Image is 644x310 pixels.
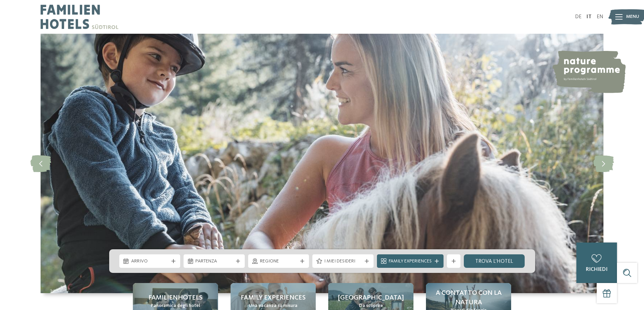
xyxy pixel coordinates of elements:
span: Partenza [195,258,233,265]
a: trova l’hotel [464,254,525,268]
span: Arrivo [131,258,169,265]
span: Family Experiences [389,258,432,265]
span: Da scoprire [359,303,383,309]
a: richiedi [576,243,617,283]
a: IT [587,14,592,20]
img: Family hotel Alto Adige: the happy family places! [41,34,603,293]
span: Una vacanza su misura [249,303,297,309]
span: A contatto con la natura [433,288,504,307]
span: [GEOGRAPHIC_DATA] [338,293,404,303]
img: nature programme by Familienhotels Südtirol [551,51,626,93]
span: Familienhotels [148,293,202,303]
a: DE [575,14,581,20]
span: Regione [260,258,297,265]
span: I miei desideri [324,258,362,265]
span: Family experiences [241,293,306,303]
a: EN [597,14,603,20]
span: Menu [626,13,639,20]
span: richiedi [586,267,607,272]
span: Panoramica degli hotel [151,303,200,309]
